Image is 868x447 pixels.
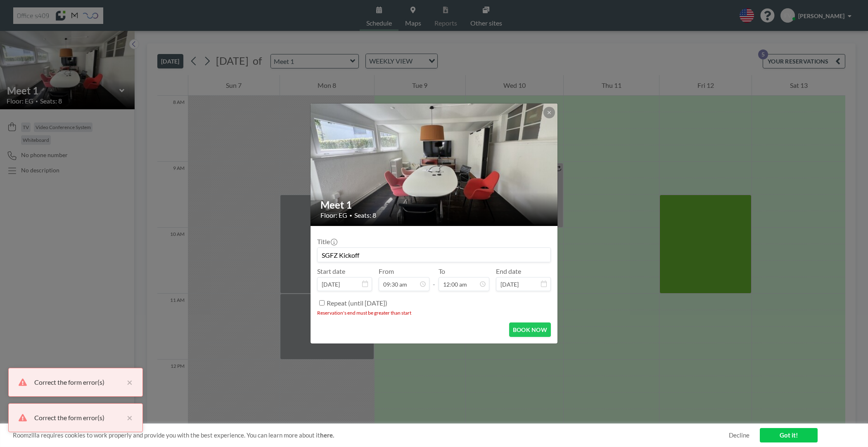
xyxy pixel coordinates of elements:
li: Reservation's end must be greater than start [317,310,551,316]
label: End date [496,267,521,275]
a: here. [320,431,334,439]
button: close [123,413,133,423]
div: Correct the form error(s) [34,377,123,387]
input: Fabian's reservation [318,248,550,262]
label: Start date [317,267,345,275]
label: Repeat (until [DATE]) [327,299,387,307]
span: Seats: 8 [354,211,376,219]
label: Title [317,238,337,246]
div: Correct the form error(s) [34,413,123,423]
span: • [349,212,352,219]
button: BOOK NOW [509,322,551,337]
label: From [379,267,394,275]
button: close [123,377,133,387]
span: Floor: EG [320,211,347,219]
h2: Meet 1 [320,199,548,211]
a: Decline [729,431,749,439]
span: Roomzilla requires cookies to work properly and provide you with the best experience. You can lea... [13,431,729,439]
a: Got it! [760,428,818,442]
label: To [439,267,445,275]
span: - [433,270,435,288]
img: 537.jpg [311,72,558,257]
